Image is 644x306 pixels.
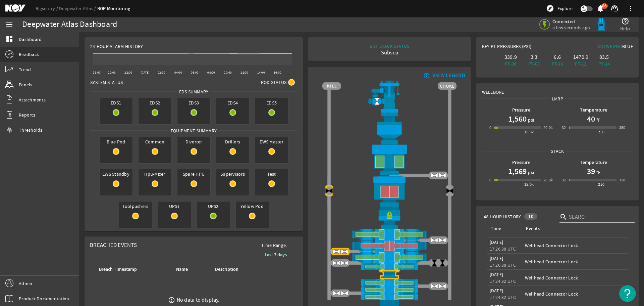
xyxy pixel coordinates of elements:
span: Pod Status [261,79,287,86]
span: UPS1 [158,202,191,211]
mat-icon: dashboard [5,35,13,43]
img: ValveOpen.png [340,248,348,256]
img: ValveOpen.png [332,259,340,267]
text: 14:00 [257,71,265,75]
img: ValveOpen.png [340,259,348,267]
b: Last 7 days [265,252,287,258]
span: Toolpushers [119,202,152,211]
div: PT-14 [594,60,614,67]
div: Events [525,225,623,232]
mat-icon: error_outline [168,297,175,304]
button: Open Resource Center [619,285,636,302]
span: Active Pod [597,43,622,49]
img: ValveOpen.png [430,236,438,244]
div: Description [215,266,238,273]
div: Events [526,225,540,232]
img: ValveOpen.png [332,289,340,297]
span: °F [595,117,601,123]
mat-icon: help_outline [621,17,629,25]
legacy-datetime-component: 17:24:32 UTC [490,294,516,300]
span: Trend [19,66,31,73]
div: 20.0k [543,124,553,131]
img: Valve2Open.png [373,97,381,105]
img: Valve2Close.png [446,187,454,195]
img: RiserConnectorLock.png [322,207,457,229]
img: LowerAnnularClose.png [322,175,457,206]
legacy-datetime-component: [DATE] [490,255,503,261]
a: Deepwater Atlas [59,5,97,11]
img: ShearRamOpen.png [322,252,457,263]
div: 10 [524,213,537,220]
img: PipeRamOpen.png [322,293,457,300]
div: Deepwater Atlas Dashboard [22,21,117,28]
text: 02:00 [158,71,165,75]
text: 22:00 [124,71,132,75]
span: Breached Events [90,242,137,249]
span: Product Documentation [19,295,69,302]
img: ShearRamOpen.png [322,229,457,240]
div: 350 [619,177,626,183]
img: ValveOpen.png [332,248,340,256]
span: psi [527,169,534,176]
h1: 1,560 [508,114,527,124]
span: System Status [90,79,123,86]
img: ValveOpen.png [438,236,446,244]
img: ValveClose.png [430,259,438,267]
div: PT-10 [547,60,568,67]
div: PT-12 [571,60,591,67]
img: BopBodyShearBottom_Fault.png [322,270,457,279]
mat-icon: explore [546,4,554,12]
span: EDS3 [177,98,210,107]
span: Common [139,137,171,146]
span: Blue [622,43,633,49]
input: Search [569,213,629,221]
div: 0 [489,124,491,131]
mat-icon: support_agent [610,4,619,12]
mat-icon: menu [5,20,13,29]
button: 86 [597,5,604,12]
img: ValveOpen.png [430,171,438,179]
span: EWS Standby [100,169,132,179]
div: Wellhead Connector Lock [525,258,625,265]
span: Time Range: [256,242,292,249]
img: PipeRamOpen.png [322,263,457,270]
div: No data to display. [177,297,220,303]
span: 48-Hour History [484,213,521,220]
span: Test [255,169,288,179]
legacy-datetime-component: [DATE] [490,271,503,277]
div: Wellhead Connector Lock [525,291,625,297]
mat-icon: notifications [596,4,604,12]
div: Wellhead Connector Lock [525,242,625,249]
div: VIEW LEGEND [432,72,466,79]
legacy-datetime-component: [DATE] [490,239,503,245]
text: 20:00 [108,71,116,75]
span: a few seconds ago [552,25,590,31]
span: Drillers [216,137,249,146]
span: UPS2 [197,202,230,211]
div: 1470.9 [571,54,591,60]
div: PT-06 [500,60,521,67]
span: Connected [552,18,590,25]
img: ValveOpen.png [438,282,446,290]
div: Description [214,266,262,273]
div: Key PT Pressures (PSI) [482,43,557,52]
span: Blue Pod [100,137,132,146]
span: Explore [557,5,573,12]
text: [DATE] [141,71,150,75]
span: Yellow Pod [236,202,269,211]
button: Last 7 days [259,249,292,261]
img: Valve2Close.png [325,187,333,195]
img: PipeRamOpen.png [322,279,457,286]
h1: 40 [587,114,595,124]
text: 16:00 [274,71,281,75]
div: 15.0k [524,181,534,188]
span: Spare HPU [177,169,210,179]
div: 250 [598,181,604,188]
span: Dashboard [19,36,42,43]
legacy-datetime-component: 17:26:38 UTC [490,262,516,268]
span: 24-Hour Alarm History [90,43,143,50]
img: Bluepod.svg [595,18,608,31]
b: Pressure [512,107,530,113]
span: Diverter [177,137,210,146]
text: 04:00 [174,71,182,75]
